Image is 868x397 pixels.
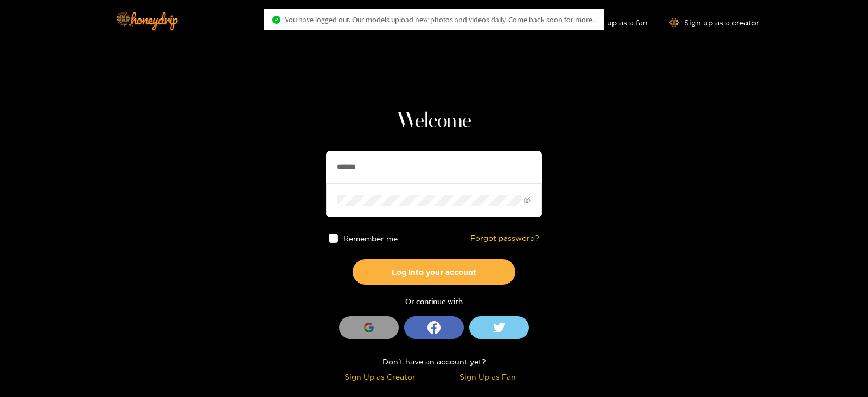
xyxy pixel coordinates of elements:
div: Don't have an account yet? [326,355,542,368]
a: Forgot password? [470,234,539,243]
a: Sign up as a fan [573,18,648,27]
button: Log into your account [353,259,515,285]
span: eye-invisible [524,197,531,204]
span: Remember me [343,234,398,242]
a: Sign up as a creator [669,18,759,27]
span: check-circle [272,16,280,24]
div: Sign Up as Fan [437,370,539,383]
h1: Welcome [326,108,542,135]
div: Sign Up as Creator [329,370,431,383]
span: You have logged out. Our models upload new photos and videos daily. Come back soon for more.. [285,15,596,24]
div: Or continue with [326,296,542,308]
